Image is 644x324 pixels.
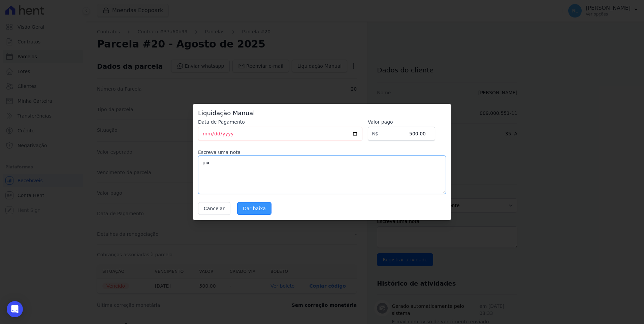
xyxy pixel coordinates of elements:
[368,119,435,125] label: Valor pago
[237,202,271,215] input: Dar baixa
[198,149,446,156] label: Escreva uma nota
[198,202,230,215] button: Cancelar
[7,301,23,317] div: Open Intercom Messenger
[198,119,362,125] label: Data de Pagamento
[198,109,446,117] h3: Liquidação Manual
